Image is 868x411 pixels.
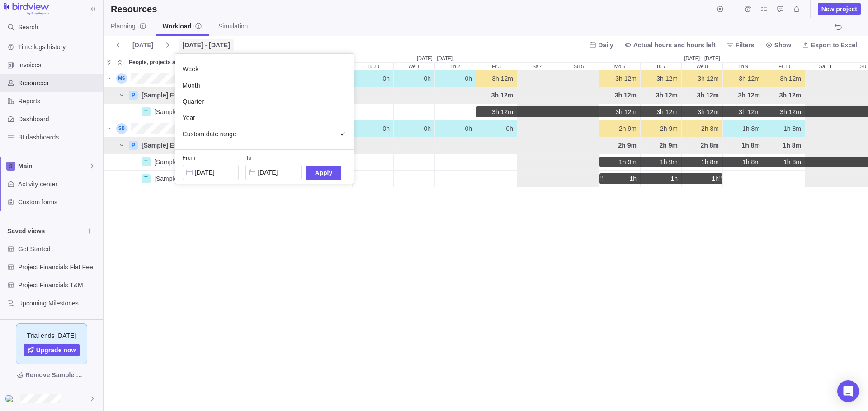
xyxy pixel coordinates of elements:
span: From [183,153,239,165]
span: [DATE] - [DATE] [179,39,233,51]
span: Apply [315,167,332,178]
span: To [245,153,306,165]
input: mm/dd/yyyy [245,165,302,180]
span: Apply [306,166,341,180]
span: Year [183,113,195,122]
div: – [239,165,246,180]
input: mm/dd/yyyy [183,165,239,180]
span: Custom date range [183,129,236,139]
span: Quarter [183,97,204,106]
span: Month [183,81,200,90]
span: Week [183,65,199,74]
span: [DATE] - [DATE] [182,41,230,50]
